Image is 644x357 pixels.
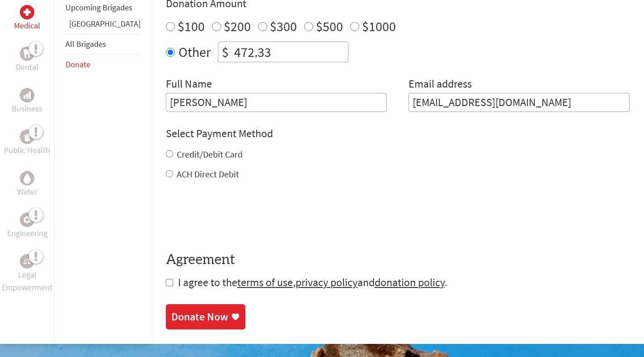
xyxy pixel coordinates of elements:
[7,213,47,240] a: EngineeringEngineering
[24,259,31,264] img: Legal Empowerment
[270,18,297,35] label: $300
[7,227,47,240] p: Engineering
[178,275,447,289] span: I agree to the , and .
[171,310,228,324] div: Donate Now
[166,93,387,112] input: Enter Full Name
[24,173,31,184] img: Water
[66,2,132,13] a: Upcoming Brigades
[316,18,343,35] label: $500
[66,39,106,49] a: All Brigades
[177,168,239,180] label: ACH Direct Debit
[20,213,34,227] div: Engineering
[24,9,31,16] img: Medical
[20,46,34,61] div: Dental
[166,126,630,141] h4: Select Payment Method
[20,88,34,102] div: Business
[178,18,205,35] label: $100
[12,102,42,115] p: Business
[14,5,40,32] a: MedicalMedical
[166,252,630,268] h4: Agreement
[4,144,50,157] p: Public Health
[16,46,38,74] a: DentalDental
[166,199,303,234] iframe: reCAPTCHA
[24,216,31,223] img: Engineering
[4,130,50,157] a: Public HealthPublic Health
[17,171,37,198] a: WaterWater
[24,132,31,141] img: Public Health
[12,88,42,115] a: BusinessBusiness
[409,93,630,112] input: Your Email
[20,130,34,144] div: Public Health
[362,18,396,35] label: $1000
[224,18,251,35] label: $200
[177,148,243,160] label: Credit/Debit Card
[69,19,141,29] a: [GEOGRAPHIC_DATA]
[166,77,212,93] label: Full Name
[375,275,445,289] a: donation policy
[409,77,472,93] label: Email address
[17,185,37,198] p: Water
[218,42,232,62] div: $
[296,275,357,289] a: privacy policy
[2,254,52,294] a: Legal EmpowermentLegal Empowerment
[20,5,34,19] div: Medical
[232,42,348,62] input: Enter Amount
[179,42,211,62] label: Other
[237,275,293,289] a: terms of use
[16,61,38,74] p: Dental
[20,171,34,185] div: Water
[14,19,40,32] p: Medical
[24,92,31,99] img: Business
[66,59,90,70] a: Donate
[66,34,141,55] li: All Brigades
[66,18,141,34] li: Panama
[24,50,31,58] img: Dental
[66,55,141,74] li: Donate
[20,254,34,269] div: Legal Empowerment
[2,269,52,294] p: Legal Empowerment
[166,304,245,329] a: Donate Now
